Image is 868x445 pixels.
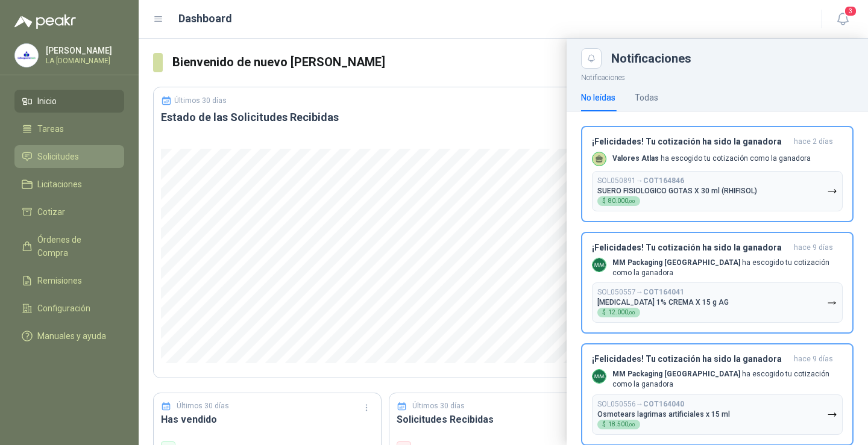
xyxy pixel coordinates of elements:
[14,90,124,113] a: Inicio
[597,288,684,297] p: SOL050557 →
[597,400,684,409] p: SOL050556 →
[14,325,124,347] a: Manuales y ayuda
[611,52,854,64] div: Notificaciones
[37,274,82,287] span: Remisiones
[14,228,124,264] a: Órdenes de Compra
[37,178,82,191] span: Licitaciones
[628,422,635,428] span: ,00
[581,126,854,222] button: ¡Felicidades! Tu cotización ha sido la ganadorahace 2 días Valores Atlas ha escogido tu cotizació...
[37,302,90,315] span: Configuración
[612,370,740,378] b: MM Packaging [GEOGRAPHIC_DATA]
[597,420,640,429] div: $
[15,44,38,67] img: Company Logo
[46,46,121,55] p: [PERSON_NAME]
[794,354,833,364] span: hace 9 días
[597,298,729,307] p: [MEDICAL_DATA] 1% CREMA X 15 g AG
[628,199,635,204] span: ,00
[612,369,843,390] p: ha escogido tu cotización como la ganadora
[37,150,79,163] span: Solicitudes
[612,154,811,164] p: ha escogido tu cotización como la ganadora
[592,282,843,323] button: SOL050557→COT164041[MEDICAL_DATA] 1% CREMA X 15 g AG$12.000,00
[46,57,121,64] p: LA [DOMAIN_NAME]
[608,198,635,204] span: 80.000
[597,176,684,185] p: SOL050891 →
[14,14,76,29] img: Logo peakr
[794,243,833,253] span: hace 9 días
[643,288,684,296] b: COT164041
[14,173,124,196] a: Licitaciones
[37,95,57,108] span: Inicio
[635,91,658,104] div: Todas
[844,5,857,17] span: 3
[597,308,640,317] div: $
[14,297,124,320] a: Configuración
[592,394,843,435] button: SOL050556→COT164040Osmotears lagrimas artificiales x 15 ml$18.500,00
[37,122,64,135] span: Tareas
[612,258,740,267] b: MM Packaging [GEOGRAPHIC_DATA]
[14,117,124,140] a: Tareas
[178,10,232,27] h1: Dashboard
[597,187,757,195] p: SUERO FISIOLOGICO GOTAS X 30 ml (RHIFISOL)
[794,137,833,147] span: hace 2 días
[581,48,602,69] button: Close
[592,243,789,253] h3: ¡Felicidades! Tu cotización ha sido la ganadora
[592,171,843,211] button: SOL050891→COT164846SUERO FISIOLOGICO GOTAS X 30 ml (RHIFISOL)$80.000,00
[608,422,635,428] span: 18.500
[612,258,843,278] p: ha escogido tu cotización como la ganadora
[581,91,615,104] div: No leídas
[581,232,854,334] button: ¡Felicidades! Tu cotización ha sido la ganadorahace 9 días Company LogoMM Packaging [GEOGRAPHIC_D...
[597,410,730,419] p: Osmotears lagrimas artificiales x 15 ml
[593,370,606,383] img: Company Logo
[643,176,684,185] b: COT164846
[14,269,124,292] a: Remisiones
[832,8,854,30] button: 3
[643,400,684,408] b: COT164040
[37,233,113,260] span: Órdenes de Compra
[14,145,124,168] a: Solicitudes
[593,258,606,272] img: Company Logo
[608,310,635,316] span: 12.000
[14,201,124,223] a: Cotizar
[592,354,789,364] h3: ¡Felicidades! Tu cotización ha sido la ganadora
[37,329,106,343] span: Manuales y ayuda
[628,310,635,316] span: ,00
[597,196,640,206] div: $
[592,137,789,147] h3: ¡Felicidades! Tu cotización ha sido la ganadora
[37,205,65,219] span: Cotizar
[612,154,659,163] b: Valores Atlas
[567,69,868,84] p: Notificaciones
